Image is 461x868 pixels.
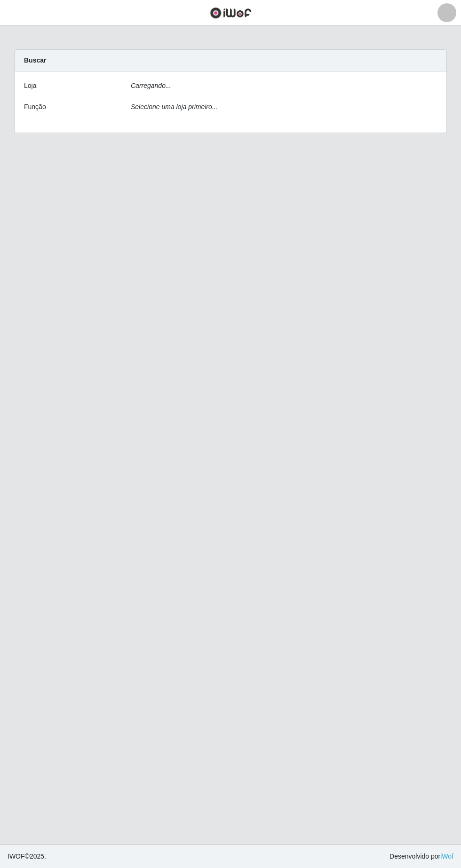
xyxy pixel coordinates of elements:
[8,852,46,861] span: © 2025 .
[24,56,46,64] strong: Buscar
[24,81,36,91] label: Loja
[440,852,453,860] a: iWof
[131,82,171,89] i: Carregando...
[210,7,252,19] img: CoreUI Logo
[8,852,25,860] span: IWOF
[24,102,46,112] label: Função
[389,852,453,861] span: Desenvolvido por
[131,103,217,110] i: Selecione uma loja primeiro...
